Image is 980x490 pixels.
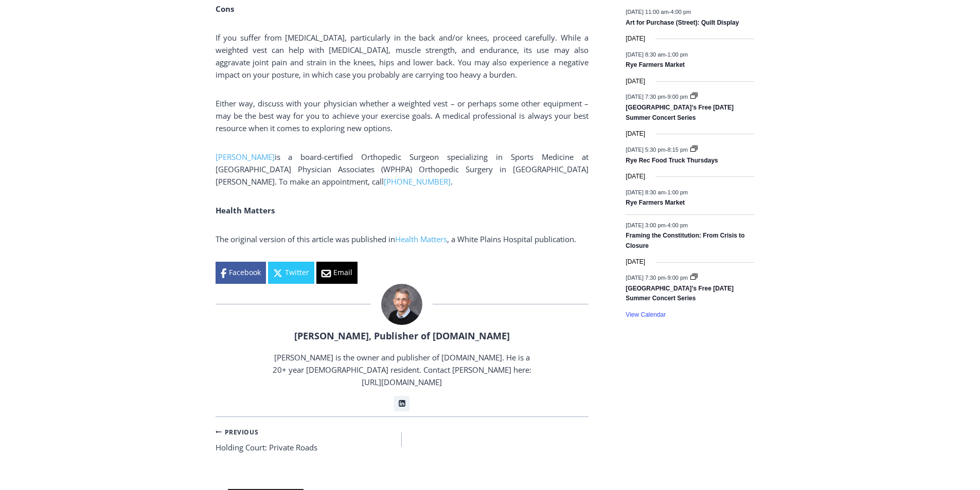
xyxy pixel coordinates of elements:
[271,351,532,388] p: [PERSON_NAME] is the owner and publisher of [DOMAIN_NAME]. He is a 20+ year [DEMOGRAPHIC_DATA] re...
[626,311,666,319] a: View Calendar
[626,146,689,152] time: -
[626,129,645,139] time: [DATE]
[3,106,101,145] span: Open Tues. - Sun. [PHONE_NUMBER]
[268,262,314,283] a: Twitter
[626,189,688,195] time: -
[216,151,589,188] p: is a board-certified Orthopedic Surgeon specializing in Sports Medicine at [GEOGRAPHIC_DATA] Phys...
[316,262,358,283] a: Email
[216,4,234,14] strong: Cons
[395,234,447,244] a: Health Matters
[626,157,718,165] a: Rye Rec Food Truck Thursdays
[1,103,103,128] a: Open Tues. - Sun. [PHONE_NUMBER]
[216,233,589,245] p: The original version of this article was published in , a White Plains Hospital publication.
[216,425,589,454] nav: Posts
[626,285,734,303] a: [GEOGRAPHIC_DATA]’s Free [DATE] Summer Concert Series
[626,77,645,86] time: [DATE]
[667,222,688,228] span: 4:00 pm
[384,176,451,187] a: [PHONE_NUMBER]
[626,34,645,44] time: [DATE]
[626,51,665,57] span: [DATE] 8:30 am
[626,61,685,69] a: Rye Farmers Market
[216,427,259,437] small: Previous
[626,232,744,250] a: Framing the Constitution: From Crisis to Closure
[626,222,688,228] time: -
[294,330,510,342] a: [PERSON_NAME], Publisher of [DOMAIN_NAME]
[216,152,275,162] a: [PERSON_NAME]
[105,64,146,123] div: "the precise, almost orchestrated movements of cutting and assembling sushi and [PERSON_NAME] mak...
[626,274,689,280] time: -
[216,205,275,215] strong: Health Matters
[671,9,691,15] span: 4:00 pm
[626,146,665,152] span: [DATE] 5:30 pm
[626,51,688,57] time: -
[626,104,734,122] a: [GEOGRAPHIC_DATA]’s Free [DATE] Summer Concert Series
[626,172,645,182] time: [DATE]
[216,425,402,454] a: PreviousHolding Court: Private Roads
[216,31,589,81] p: If you suffer from [MEDICAL_DATA], particularly in the back and/or knees, proceed carefully. Whil...
[626,189,665,195] span: [DATE] 8:30 am
[626,222,665,228] span: [DATE] 3:00 pm
[216,97,589,134] p: Either way, discuss with your physician whether a weighted vest – or perhaps some other equipment...
[667,274,688,280] span: 9:00 pm
[626,94,689,100] time: -
[667,94,688,100] span: 9:00 pm
[626,9,669,15] span: [DATE] 11:00 am
[626,19,739,27] a: Art for Purchase (Street): Quilt Display
[626,94,665,100] span: [DATE] 7:30 pm
[667,51,688,57] span: 1:00 pm
[667,146,688,152] span: 8:15 pm
[667,189,688,195] span: 1:00 pm
[626,257,645,267] time: [DATE]
[626,9,691,15] time: -
[626,274,665,280] span: [DATE] 7:30 pm
[626,199,685,207] a: Rye Farmers Market
[216,262,266,283] a: Facebook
